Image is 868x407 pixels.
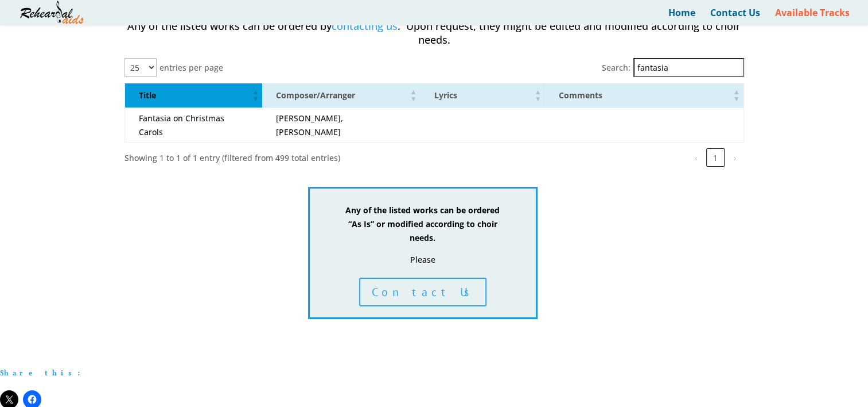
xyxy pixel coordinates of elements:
a: contacting us [332,19,398,33]
span: Title [139,90,156,101]
span: Composer/Arranger: Activate to sort [410,83,417,107]
nav: pagination [686,148,744,167]
button: 1 [706,148,725,167]
a: Contact Us [359,278,486,306]
a: Contact Us [710,9,760,25]
span: Title: Activate to sort [252,83,259,107]
button: Previous [687,148,705,167]
button: Next [726,148,744,167]
label: Search: [602,61,630,75]
td: [PERSON_NAME], [PERSON_NAME] [262,107,420,143]
p: Please [344,253,501,267]
span: Composer/Arranger [276,90,355,101]
span: Lyrics [434,90,457,101]
a: Home [668,9,695,25]
span: Lyrics: Activate to sort [535,83,542,107]
div: Showing 1 to 1 of 1 entry (filtered from 499 total entries) [124,151,340,165]
label: entries per page [159,61,223,75]
span: Comments: Activate to sort [733,83,740,107]
span: Comments [559,90,602,101]
p: Any of the listed works can be ordered by . Upon request, they might be edited and modified accor... [124,20,744,57]
strong: Any of the listed works can be ordered “As Is” or modified according to choir needs. [345,205,500,243]
td: Fantasia on Christmas Carols [124,107,262,143]
a: Available Tracks [775,9,850,25]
